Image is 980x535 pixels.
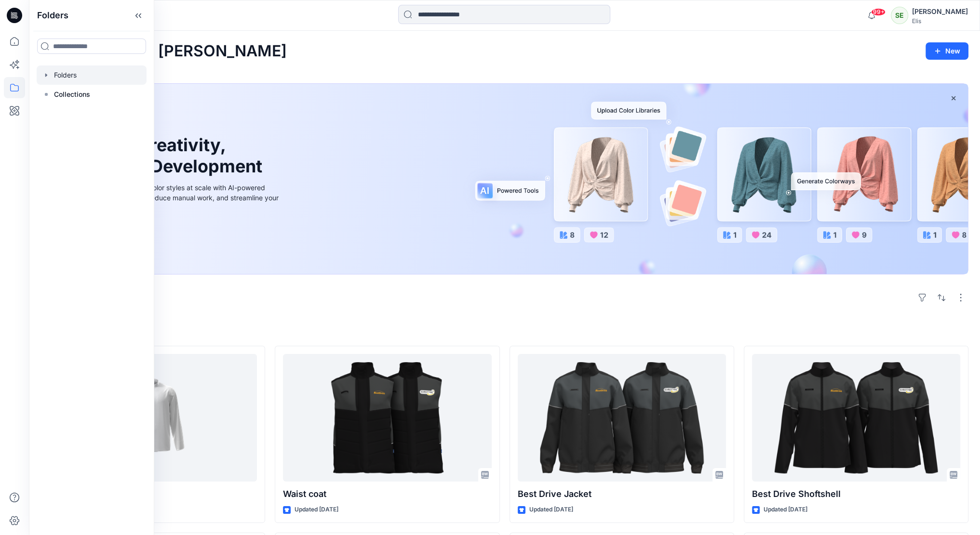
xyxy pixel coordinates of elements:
p: Best Drive Shoftshell [752,487,960,501]
button: New [926,42,968,60]
p: Best Drive Jacket [518,487,726,501]
h4: Styles [40,325,968,336]
p: Waist coat [283,487,491,501]
h2: Welcome back, [PERSON_NAME] [40,42,287,60]
div: [PERSON_NAME] [912,6,968,17]
div: SE [891,7,908,24]
a: Best Drive Jacket [518,354,726,482]
a: Best Drive Shoftshell [752,354,960,482]
p: Updated [DATE] [764,505,807,515]
h1: Unleash Creativity, Speed Up Development [64,135,267,176]
span: 99+ [871,8,886,16]
div: Explore ideas faster and recolor styles at scale with AI-powered tools that boost creativity, red... [64,183,281,213]
p: Updated [DATE] [295,505,338,515]
p: Updated [DATE] [529,505,573,515]
a: Waist coat [283,354,491,482]
p: Collections [54,89,90,100]
div: Elis [912,17,968,25]
a: Discover more [64,224,281,244]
